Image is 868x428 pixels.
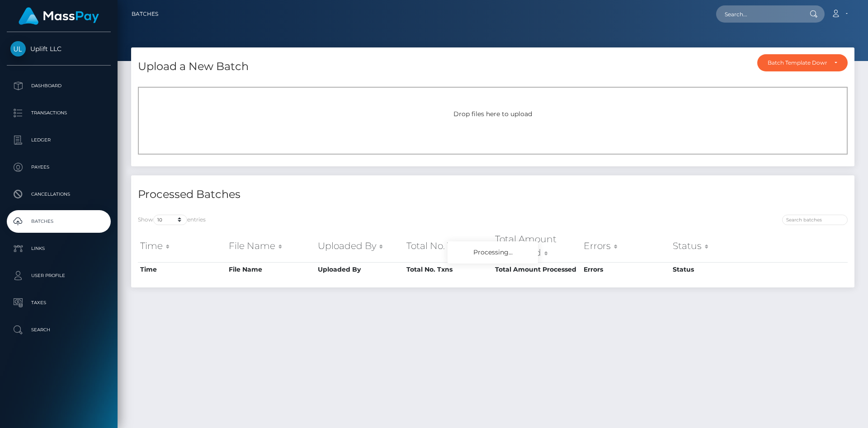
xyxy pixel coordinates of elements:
a: Transactions [7,102,111,124]
th: Uploaded By [316,262,404,277]
th: File Name [226,230,315,262]
p: Taxes [10,296,107,310]
select: Showentries [153,215,187,225]
p: Payees [10,160,107,174]
th: File Name [226,262,315,277]
th: Status [670,262,759,277]
p: Transactions [10,106,107,120]
th: Errors [581,262,670,277]
a: Ledger [7,129,111,151]
p: User Profile [10,269,107,282]
a: Dashboard [7,75,111,97]
th: Total Amount Processed [493,230,581,262]
p: Cancellations [10,188,107,201]
p: Dashboard [10,79,107,93]
h4: Processed Batches [138,187,486,202]
th: Status [670,230,759,262]
a: Taxes [7,292,111,314]
img: Uplift LLC [10,41,26,56]
img: MassPay Logo [19,7,99,25]
div: Processing... [448,241,538,263]
th: Time [138,230,226,262]
input: Search batches [782,215,848,225]
p: Ledger [10,133,107,147]
span: Drop files here to upload [453,110,532,118]
a: Batches [132,5,158,24]
p: Batches [10,215,107,228]
span: Uplift LLC [7,45,111,53]
a: User Profile [7,264,111,287]
th: Uploaded By [316,230,404,262]
p: Search [10,323,107,337]
a: Payees [7,156,111,179]
th: Total No. Txns [404,262,493,277]
button: Batch Template Download [757,54,848,71]
th: Time [138,262,226,277]
a: Cancellations [7,183,111,206]
label: Show entries [138,215,206,225]
a: Batches [7,210,111,233]
th: Total Amount Processed [493,262,581,277]
th: Total No. Txns [404,230,493,262]
div: Batch Template Download [768,59,827,66]
input: Search... [716,5,801,23]
h4: Upload a New Batch [138,59,249,75]
p: Links [10,242,107,255]
a: Links [7,237,111,260]
a: Search [7,319,111,341]
th: Errors [581,230,670,262]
